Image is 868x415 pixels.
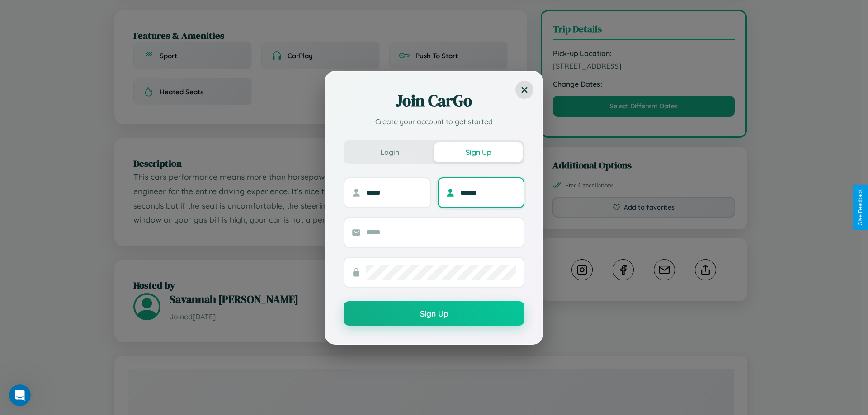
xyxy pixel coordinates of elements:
button: Login [345,142,434,162]
div: Give Feedback [857,189,863,226]
button: Sign Up [434,142,523,162]
h2: Join CarGo [344,90,524,112]
iframe: Intercom live chat [9,384,31,406]
p: Create your account to get started [344,116,524,127]
button: Sign Up [344,301,524,326]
